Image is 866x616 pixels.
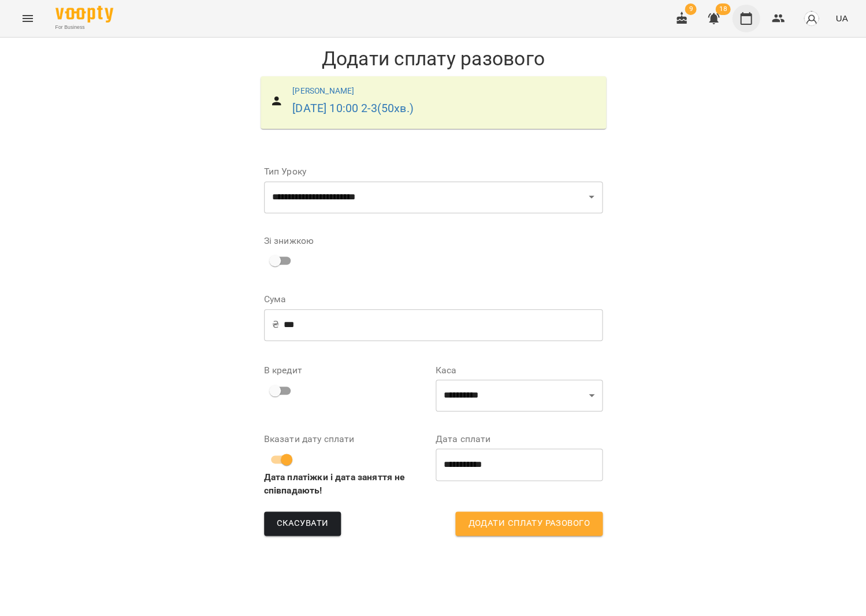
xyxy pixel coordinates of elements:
span: UA [835,12,848,24]
label: Каса [436,366,603,375]
button: Menu [14,5,42,32]
button: Додати сплату разового [455,511,602,536]
span: 18 [715,3,730,15]
a: [DATE] 10:00 2-3(50хв.) [292,102,413,115]
button: Скасувати [264,511,341,536]
span: Додати сплату разового [468,516,589,531]
h1: Додати сплату разового [255,47,612,70]
span: 9 [685,3,696,15]
label: В кредит [264,366,431,375]
label: Сума [264,295,603,304]
p: ₴ [272,318,279,332]
label: Тип Уроку [264,167,603,176]
img: Voopty Logo [55,6,113,23]
b: Дата платіжки і дата заняття не співпадають! [264,470,431,498]
span: For Business [55,24,113,31]
span: Скасувати [277,516,329,531]
button: UA [831,8,852,29]
label: Дата сплати [436,435,603,444]
label: Вказати дату сплати [264,435,431,444]
label: Зі знижкою [264,236,314,246]
img: avatar_s.png [803,10,819,27]
a: [PERSON_NAME] [292,86,354,95]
